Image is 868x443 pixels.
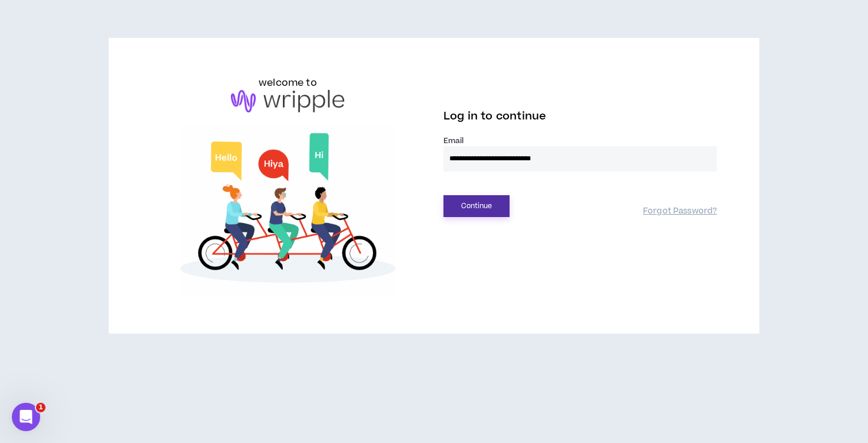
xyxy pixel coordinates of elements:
iframe: Intercom live chat [12,403,40,431]
span: 1 [36,403,45,412]
label: Email [443,135,717,146]
button: Continue [443,195,510,217]
h6: welcome to [259,76,317,90]
img: logo-brand.png [231,90,344,112]
img: Welcome to Wripple [151,124,425,296]
a: Forgot Password? [643,206,717,217]
span: Log in to continue [443,109,546,124]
